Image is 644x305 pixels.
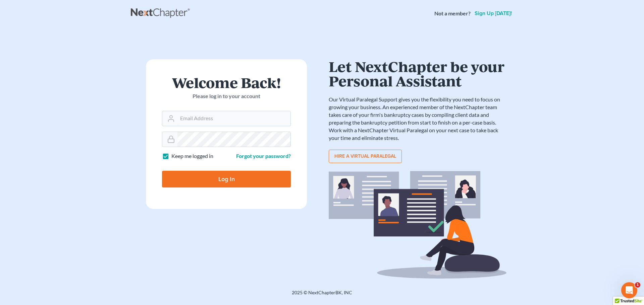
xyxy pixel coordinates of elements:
a: Hire a virtual paralegal [329,150,402,163]
p: Our Virtual Paralegal Support gives you the flexibility you need to focus on growing your busines... [329,96,506,142]
input: Log In [162,171,291,187]
iframe: Intercom live chat [621,282,637,298]
img: virtual_paralegal_bg-b12c8cf30858a2b2c02ea913d52db5c468ecc422855d04272ea22d19010d70dc.svg [329,171,506,279]
a: Sign up [DATE]! [473,11,513,16]
p: Please log in to your account [162,92,291,100]
label: Keep me logged in [171,152,213,160]
strong: Not a member? [434,10,471,17]
input: Email Address [177,111,290,126]
h1: Let NextChapter be your Personal Assistant [329,59,506,88]
a: Forgot your password? [236,153,291,159]
span: 1 [635,282,640,288]
h1: Welcome Back! [162,75,291,90]
div: 2025 © NextChapterBK, INC [131,289,513,301]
